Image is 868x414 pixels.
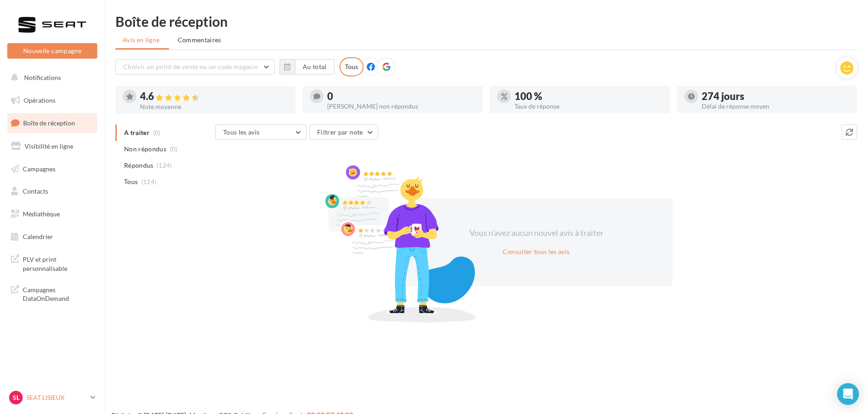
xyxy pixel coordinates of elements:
[23,253,94,273] span: PLV et print personnalisable
[23,187,48,195] span: Contacts
[327,91,475,101] div: 0
[5,280,99,307] a: Campagnes DataOnDemand
[23,210,60,218] span: Médiathèque
[223,128,260,136] span: Tous les avis
[309,125,378,140] button: Filtrer par note
[5,205,99,224] a: Médiathèque
[24,96,55,104] span: Opérations
[514,103,663,110] div: Taux de réponse
[23,233,53,240] span: Calendrier
[124,161,154,170] span: Répondus
[25,142,73,150] span: Visibilité en ligne
[458,227,614,239] div: Vous n'avez aucun nouvel avis à traiter
[514,91,663,101] div: 100 %
[124,145,166,154] span: Non répondus
[141,178,157,185] span: (124)
[295,59,334,75] button: Au total
[124,177,138,186] span: Tous
[5,182,99,201] a: Contacts
[279,59,334,75] button: Au total
[5,91,99,110] a: Opérations
[5,227,99,246] a: Calendrier
[499,246,573,257] button: Consulter tous les avis
[23,119,75,127] span: Boîte de réception
[170,145,178,153] span: (0)
[24,74,61,81] span: Notifications
[115,15,857,28] div: Boîte de réception
[5,137,99,156] a: Visibilité en ligne
[140,104,288,110] div: Note moyenne
[178,35,221,45] span: Commentaires
[327,103,475,110] div: [PERSON_NAME] non répondus
[215,125,306,140] button: Tous les avis
[157,162,172,169] span: (124)
[23,165,55,172] span: Campagnes
[339,57,364,76] div: Tous
[13,393,20,402] span: SL
[26,393,87,402] p: SEAT LISIEUX
[5,160,99,179] a: Campagnes
[837,383,859,405] div: Open Intercom Messenger
[23,284,94,303] span: Campagnes DataOnDemand
[5,113,99,133] a: Boîte de réception
[5,249,99,276] a: PLV et print personnalisable
[702,103,850,110] div: Délai de réponse moyen
[7,43,97,59] button: Nouvelle campagne
[115,59,274,75] button: Choisir un point de vente ou un code magasin
[140,91,288,102] div: 4.6
[7,389,97,406] a: SL SEAT LISIEUX
[702,91,850,101] div: 274 jours
[123,63,258,70] span: Choisir un point de vente ou un code magasin
[5,68,95,87] button: Notifications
